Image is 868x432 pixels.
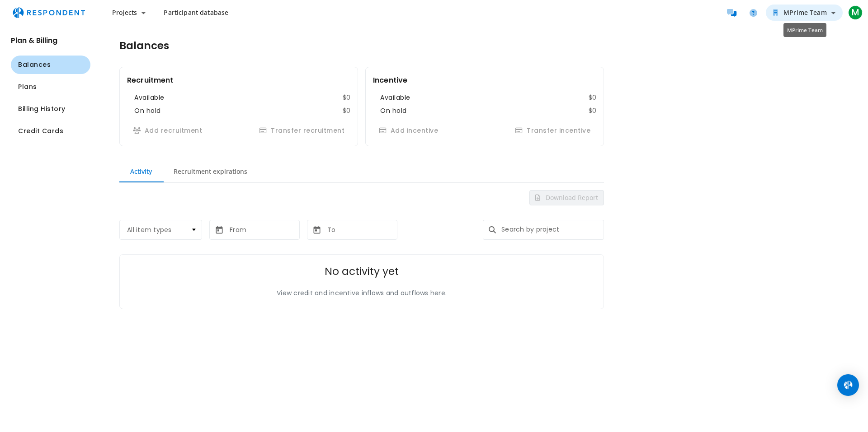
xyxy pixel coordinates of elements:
a: Help and support [744,4,762,22]
md-tab-item: Recruitment expirations [163,161,258,182]
button: Add incentive [373,123,444,139]
button: md-calendar [309,223,325,239]
h2: No activity yet [325,265,399,278]
div: Open Intercom Messenger [837,374,859,396]
button: md-calendar [211,223,227,239]
dd: $0 [343,93,351,102]
span: Projects [112,8,137,17]
p: View credit and incentive inflows and outflows here. [277,288,447,298]
button: Add recruitment [127,123,208,139]
span: MPrime Team [783,8,827,17]
dd: $0 [343,106,351,116]
button: MPrime Team [766,5,843,21]
button: Navigate to Plans [11,78,90,96]
span: Participant database [164,8,228,17]
input: Search by project [498,220,604,240]
span: Buying recruitment has been paused while your account is under review. Review can take 1-3 busine... [127,126,208,135]
span: Balances [18,60,51,70]
dt: Available [380,93,410,102]
dt: On hold [380,106,407,116]
span: Download Report [544,193,598,202]
dd: $0 [589,106,597,116]
h2: Recruitment [127,74,174,86]
span: Credit Cards [18,126,63,136]
button: Download Report [529,190,604,205]
input: From [230,225,284,237]
dd: $0 [589,93,597,102]
h2: Incentive [373,74,407,86]
a: Message participants [722,4,741,22]
button: M [846,5,864,21]
span: MPrime Team [787,26,823,33]
button: Projects [105,5,153,21]
button: Transfer incentive [509,123,597,139]
button: Navigate to Balances [11,56,90,74]
button: Transfer recruitment [254,123,351,139]
h1: Balances [119,40,169,52]
md-tab-item: Activity [119,161,163,182]
span: M [848,5,863,20]
img: respondent-logo.png [7,4,90,21]
dt: Available [134,93,165,102]
input: To [327,225,382,237]
h2: Plan & Billing [11,36,90,45]
span: Plans [18,82,37,92]
span: Buying incentive has been paused while your account is under review. Review can take 1-3 business... [373,126,444,135]
span: Billing History [18,104,66,114]
a: Participant database [156,5,236,21]
button: Navigate to Credit Cards [11,122,90,140]
span: Transferring incentive has been paused while your account is under review. Review can take 1-3 bu... [509,126,597,135]
button: Navigate to Billing History [11,100,90,118]
dt: On hold [134,106,161,116]
span: Transferring recruitment has been paused while your account is under review. Review can take 1-3 ... [254,126,351,135]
